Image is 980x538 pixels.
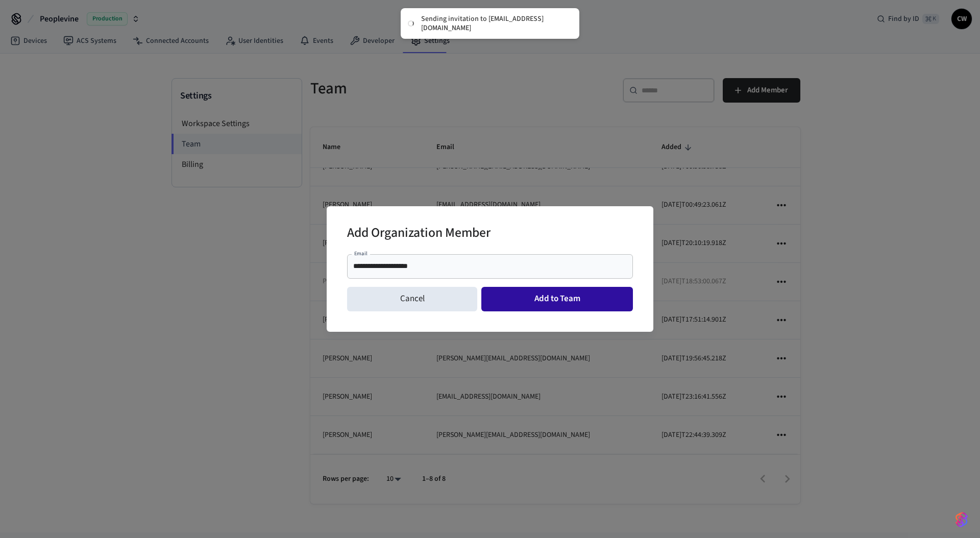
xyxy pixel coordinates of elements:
h2: Add Organization Member [347,218,491,250]
img: SeamLogoGradient.69752ec5.svg [955,511,968,528]
div: Sending invitation to [EMAIL_ADDRESS][DOMAIN_NAME] [421,14,569,33]
button: Cancel [347,287,477,311]
label: Email [354,250,367,257]
button: Add to Team [481,287,633,311]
